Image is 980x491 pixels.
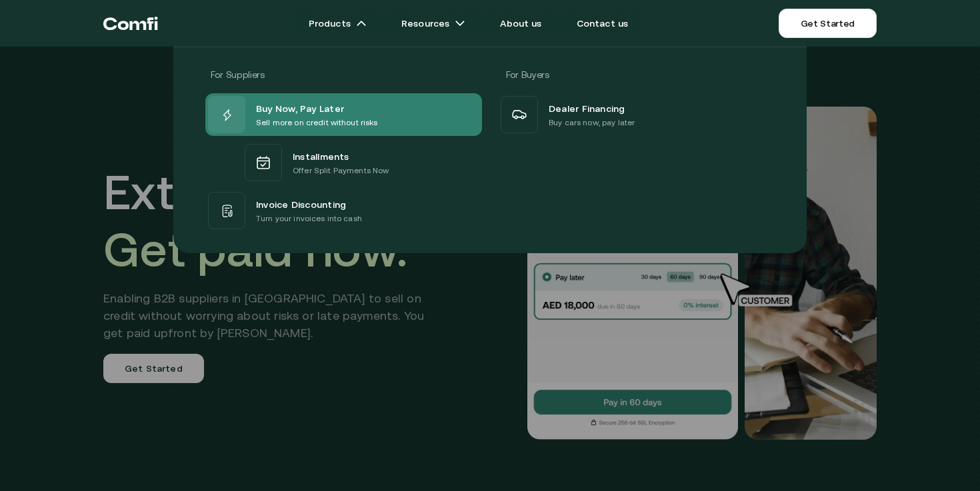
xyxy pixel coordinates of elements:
[256,100,344,116] span: Buy Now, Pay Later
[211,69,264,80] span: For Suppliers
[385,10,481,37] a: Resourcesarrow icons
[293,10,383,37] a: Productsarrow icons
[293,164,389,177] p: Offer Split Payments Now
[293,148,349,164] span: Installments
[205,189,482,232] a: Invoice DiscountingTurn your invoices into cash
[484,10,557,37] a: About us
[549,100,625,116] span: Dealer Financing
[455,18,465,29] img: arrow icons
[506,69,549,80] span: For Buyers
[103,3,158,43] a: Return to the top of the Comfi home page
[356,18,367,29] img: arrow icons
[256,212,362,225] p: Turn your invoices into cash
[561,10,645,37] a: Contact us
[779,9,877,38] a: Get Started
[256,196,346,212] span: Invoice Discounting
[205,136,482,189] a: InstallmentsOffer Split Payments Now
[549,116,635,129] p: Buy cars now, pay later
[205,93,482,136] a: Buy Now, Pay LaterSell more on credit without risks
[256,116,378,129] p: Sell more on credit without risks
[498,93,775,136] a: Dealer FinancingBuy cars now, pay later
